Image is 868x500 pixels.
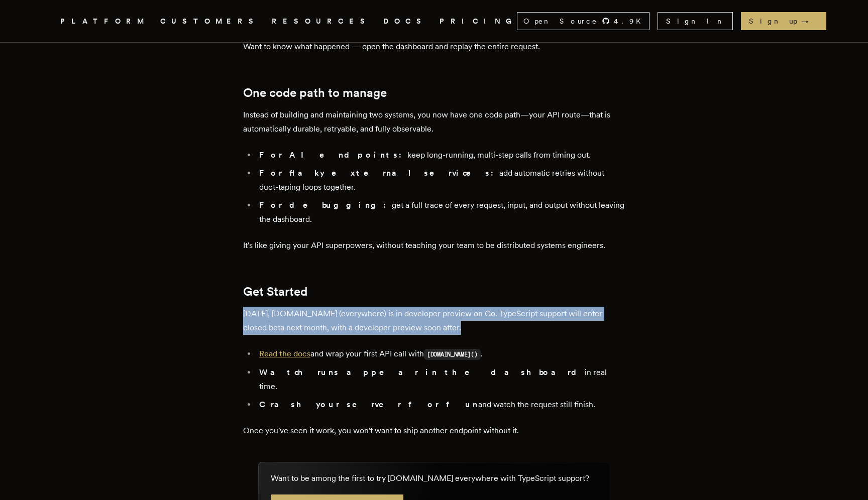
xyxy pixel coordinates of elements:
[424,349,481,360] code: [DOMAIN_NAME]()
[256,365,625,394] li: in real time.
[243,86,625,100] h2: One code path to manage
[259,200,392,210] strong: For debugging:
[271,472,589,484] p: Want to be among the first to try [DOMAIN_NAME] everywhere with TypeScript support?
[243,40,625,54] p: Want to know what happened — open the dashboard and replay the entire request.
[243,307,625,335] p: [DATE], [DOMAIN_NAME] (everywhere) is in developer preview on Go. TypeScript support will enter c...
[256,148,625,162] li: keep long-running, multi-step calls from timing out.
[243,238,625,253] p: It's like giving your API superpowers, without teaching your team to be distributed systems engin...
[243,108,625,136] p: Instead of building and maintaining two systems, you now have one code path—your API route—that i...
[440,15,517,28] a: PRICING
[658,12,733,30] a: Sign In
[259,367,585,377] strong: Watch runs appear in the dashboard
[259,150,407,160] strong: For AI endpoints:
[259,400,478,409] strong: Crash your server for fun
[741,12,826,30] a: Sign up
[272,15,371,28] button: RESOURCES
[60,15,148,28] button: PLATFORM
[256,347,625,361] li: and wrap your first API call with .
[259,349,310,358] a: Read the docs
[256,398,625,412] li: and watch the request still finish.
[256,166,625,194] li: add automatic retries without duct-taping loops together.
[523,16,598,26] span: Open Source
[256,198,625,226] li: get a full trace of every request, input, and output without leaving the dashboard.
[801,16,818,26] span: →
[243,285,625,299] h2: Get Started
[259,168,499,178] strong: For flaky external services:
[160,15,260,28] a: CUSTOMERS
[243,424,625,438] p: Once you've seen it work, you won't want to ship another endpoint without it.
[383,15,427,28] a: DOCS
[614,16,647,26] span: 4.9 K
